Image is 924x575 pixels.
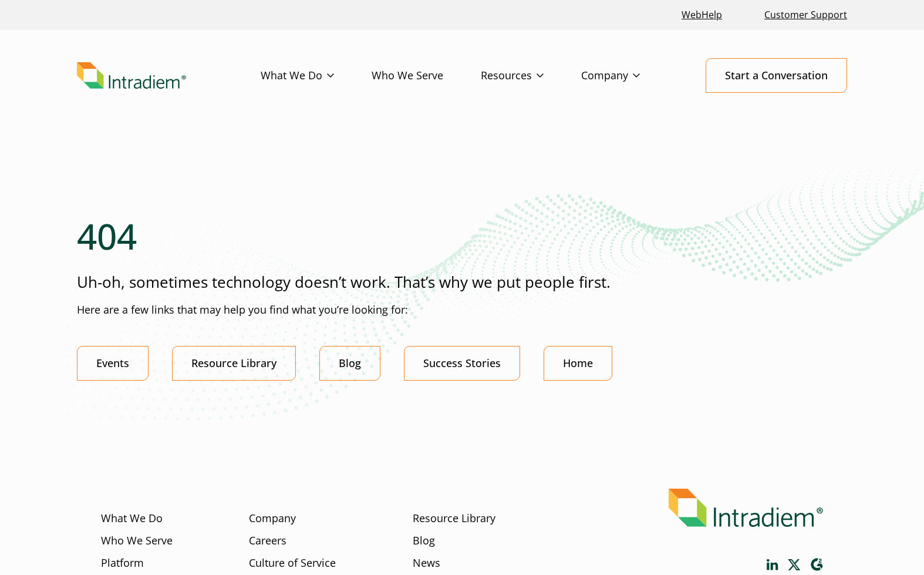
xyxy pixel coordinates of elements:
[172,346,296,381] a: Resource Library
[788,559,801,570] a: Link opens in a new window
[413,533,435,549] a: Blog
[706,58,847,93] a: Start a Conversation
[481,59,581,93] a: Resources
[404,346,520,381] a: Success Stories
[77,302,847,318] p: Here are a few links that may help you find what you’re looking for:
[77,271,847,293] p: Uh-oh, sometimes technology doesn’t work. That’s why we put people first.
[261,59,372,93] a: What We Do
[544,346,612,381] a: Home
[77,62,186,89] img: Intradiem
[677,2,727,28] a: Link opens in a new window
[810,558,823,571] a: Link opens in a new window
[669,489,823,527] img: Intradiem
[77,346,149,381] a: Events
[413,556,440,571] a: News
[249,556,336,571] a: Culture of Service
[77,215,847,257] h1: 404
[372,59,481,93] a: Who We Serve
[101,533,173,549] a: Who We Serve
[249,533,286,549] a: Careers
[581,59,677,93] a: Company
[413,511,495,526] a: Resource Library
[767,559,778,570] a: Link opens in a new window
[77,62,261,89] a: Link to homepage of Intradiem
[101,511,163,526] a: What We Do
[319,346,380,381] a: Blog
[249,511,296,526] a: Company
[101,556,144,571] a: Platform
[760,2,852,28] a: Customer Support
